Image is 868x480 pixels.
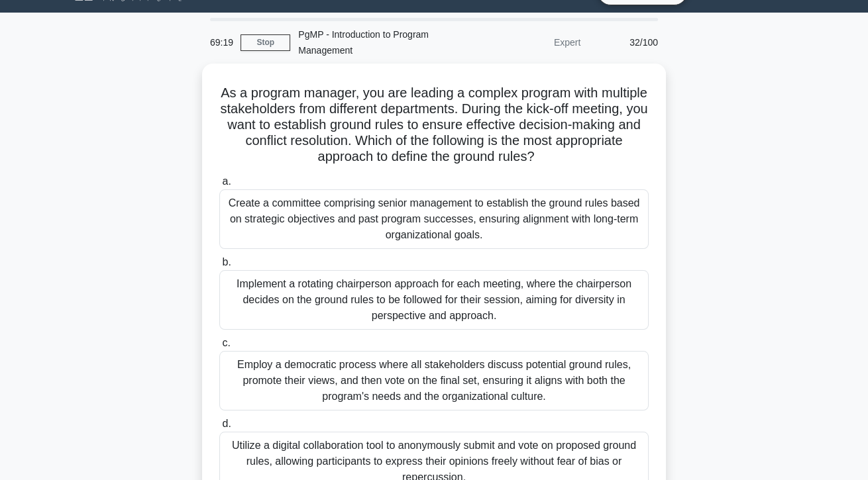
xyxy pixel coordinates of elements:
div: Expert [472,29,588,56]
span: d. [222,418,231,429]
div: Create a committee comprising senior management to establish the ground rules based on strategic ... [219,189,649,249]
span: b. [222,256,231,267]
div: 69:19 [202,29,241,56]
span: c. [222,337,230,348]
div: PgMP - Introduction to Program Management [290,21,472,64]
div: 32/100 [588,29,666,56]
div: Employ a democratic process where all stakeholders discuss potential ground rules, promote their ... [219,351,649,410]
span: a. [222,175,231,187]
h5: As a program manager, you are leading a complex program with multiple stakeholders from different... [218,85,650,166]
div: Implement a rotating chairperson approach for each meeting, where the chairperson decides on the ... [219,270,649,330]
a: Stop [241,34,290,51]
